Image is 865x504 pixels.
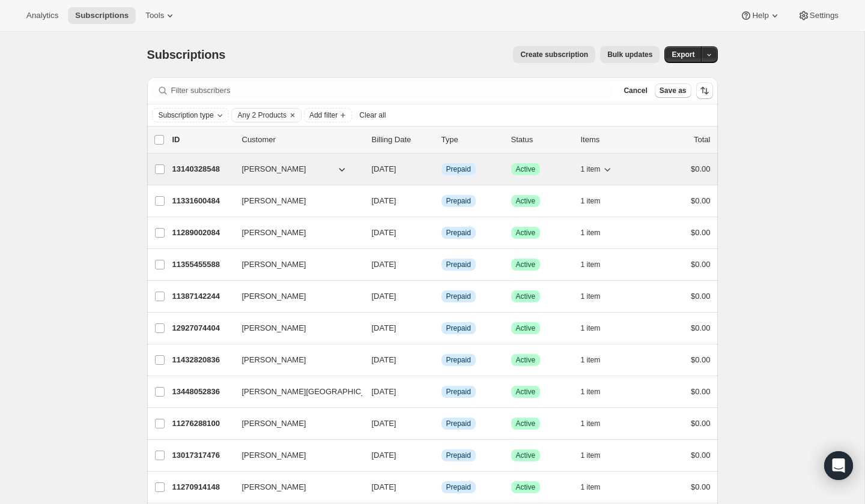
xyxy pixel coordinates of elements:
button: Tools [138,7,183,24]
p: 11387142244 [172,290,232,302]
span: Subscriptions [75,11,129,20]
button: 1 item [581,479,614,496]
button: 1 item [581,161,614,178]
span: Prepaid [446,355,471,365]
span: [DATE] [372,196,396,205]
span: $0.00 [691,451,711,460]
button: Settings [791,7,846,24]
button: Help [733,7,788,24]
span: [PERSON_NAME] [242,259,306,271]
button: Export [664,46,702,63]
button: [PERSON_NAME] [235,160,355,179]
button: 1 item [581,383,614,400]
span: [PERSON_NAME] [242,195,306,207]
p: 11289002084 [172,227,232,239]
span: $0.00 [691,387,711,396]
span: 1 item [581,196,601,206]
button: [PERSON_NAME] [235,191,355,211]
span: Prepaid [446,228,471,238]
span: Active [516,451,536,460]
span: [DATE] [372,260,396,269]
span: [PERSON_NAME][GEOGRAPHIC_DATA] [242,386,387,398]
button: Subscription type [153,109,228,122]
p: Total [694,134,710,146]
span: $0.00 [691,228,711,237]
span: $0.00 [691,419,711,428]
span: [DATE] [372,419,396,428]
span: Active [516,387,536,397]
button: [PERSON_NAME] [235,287,355,306]
p: ID [172,134,232,146]
button: Create subscription [513,46,595,63]
div: 11276288100[PERSON_NAME][DATE]InfoPrepaidSuccessActive1 item$0.00 [172,415,711,432]
span: Subscription type [159,110,214,120]
span: Subscriptions [147,48,226,61]
button: 1 item [581,352,614,368]
span: Prepaid [446,482,471,492]
div: 11331600484[PERSON_NAME][DATE]InfoPrepaidSuccessActive1 item$0.00 [172,193,711,209]
div: 13017317476[PERSON_NAME][DATE]InfoPrepaidSuccessActive1 item$0.00 [172,447,711,464]
p: Billing Date [372,134,432,146]
span: Active [516,228,536,238]
input: Filter subscribers [171,82,612,99]
div: IDCustomerBilling DateTypeStatusItemsTotal [172,134,711,146]
p: 13448052836 [172,386,232,398]
span: [DATE] [372,164,396,173]
span: Prepaid [446,292,471,301]
p: 11331600484 [172,195,232,207]
button: Save as [655,83,691,98]
button: [PERSON_NAME] [235,255,355,274]
button: 1 item [581,224,614,241]
span: [DATE] [372,228,396,237]
span: Tools [145,11,164,20]
span: [DATE] [372,451,396,460]
span: Save as [660,86,687,95]
button: [PERSON_NAME] [235,319,355,338]
span: [DATE] [372,323,396,332]
span: Add filter [309,110,338,120]
p: 11276288100 [172,418,232,430]
span: Active [516,355,536,365]
span: Active [516,323,536,333]
div: 11387142244[PERSON_NAME][DATE]InfoPrepaidSuccessActive1 item$0.00 [172,288,711,305]
p: 11270914148 [172,481,232,493]
span: Prepaid [446,419,471,428]
span: [PERSON_NAME] [242,354,306,366]
span: $0.00 [691,260,711,269]
div: 13140328548[PERSON_NAME][DATE]InfoPrepaidSuccessActive1 item$0.00 [172,161,711,178]
button: Add filter [304,108,352,122]
button: Subscriptions [68,7,136,24]
div: 12927074404[PERSON_NAME][DATE]InfoPrepaidSuccessActive1 item$0.00 [172,320,711,337]
div: Items [581,134,641,146]
span: Prepaid [446,196,471,206]
p: 11432820836 [172,354,232,366]
span: Active [516,164,536,174]
span: [PERSON_NAME] [242,418,306,430]
button: [PERSON_NAME] [235,446,355,465]
span: 1 item [581,292,601,301]
p: 11355455588 [172,259,232,271]
div: 11270914148[PERSON_NAME][DATE]InfoPrepaidSuccessActive1 item$0.00 [172,479,711,496]
span: 1 item [581,482,601,492]
span: $0.00 [691,355,711,364]
button: 1 item [581,415,614,432]
button: 1 item [581,193,614,209]
span: Analytics [26,11,58,20]
button: Clear [287,109,299,122]
button: 1 item [581,288,614,305]
span: 1 item [581,164,601,174]
span: Active [516,196,536,206]
button: [PERSON_NAME] [235,414,355,433]
button: [PERSON_NAME] [235,223,355,242]
span: [DATE] [372,387,396,396]
span: 1 item [581,387,601,397]
span: Settings [810,11,839,20]
p: 13017317476 [172,449,232,461]
span: 1 item [581,323,601,333]
span: [PERSON_NAME] [242,290,306,302]
span: Create subscription [520,50,588,59]
button: 1 item [581,320,614,337]
span: 1 item [581,228,601,238]
div: 11355455588[PERSON_NAME][DATE]InfoPrepaidSuccessActive1 item$0.00 [172,256,711,273]
button: Cancel [619,83,652,98]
